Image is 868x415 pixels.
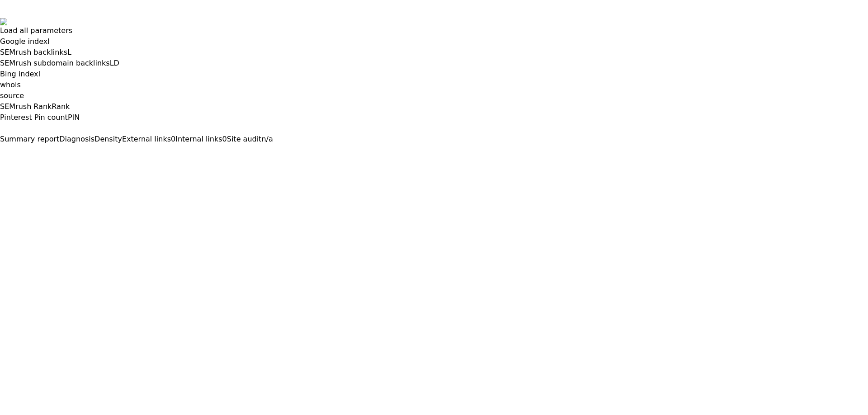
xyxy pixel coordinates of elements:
span: LD [110,59,119,67]
span: External links [122,135,171,143]
span: PIN [68,113,80,122]
span: I [47,37,50,46]
span: Rank [52,102,70,111]
span: Density [94,135,122,143]
span: Site audit [227,135,262,143]
span: Internal links [175,135,222,143]
span: L [67,48,71,57]
span: n/a [261,135,273,143]
a: Site auditn/a [227,135,273,143]
span: I [38,70,41,78]
span: Diagnosis [59,135,94,143]
span: 0 [222,135,227,143]
span: 0 [171,135,175,143]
